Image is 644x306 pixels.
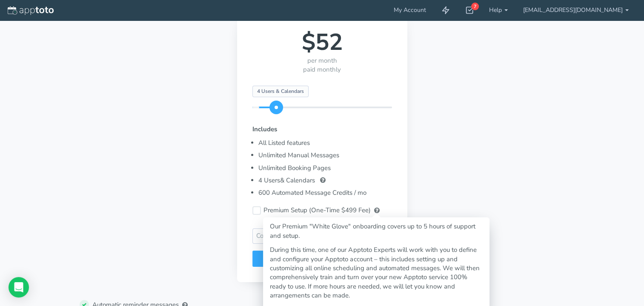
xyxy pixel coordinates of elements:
li: Unlimited Manual Messages [258,149,392,162]
li: 600 Automated Message Credits / mo [258,187,392,199]
li: 4 User & Calendar [258,174,392,187]
img: logo-apptoto--white.svg [8,6,54,15]
div: $52 [252,29,392,56]
span: Premium Setup (One-Time $499 Fee) [263,206,371,215]
div: 7 [471,3,479,10]
span: s [277,176,280,185]
p: During this time, one of our Apptoto Experts will work with you to define and configure your Appt... [270,245,483,300]
div: paid monthly [252,65,392,74]
li: All Listed features [258,137,392,149]
span: 4 Users & Calendars [252,86,309,97]
div: Proceed to Payment [252,251,392,267]
div: per month [252,56,392,65]
input: Coupon [252,228,392,243]
div: Open Intercom Messenger [9,277,29,297]
p: Our Premium "White Glove" onboarding covers up to 5 hours of support and setup. [270,222,483,240]
p: Includes [252,125,392,134]
li: Unlimited Booking Pages [258,162,392,174]
span: s [312,176,315,185]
